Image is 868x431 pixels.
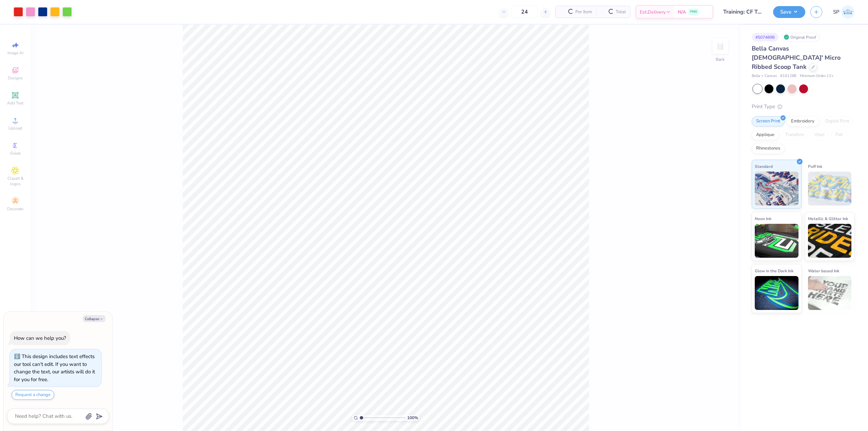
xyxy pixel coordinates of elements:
input: – – [511,6,538,18]
div: Foil [831,130,847,140]
span: Total [616,8,626,16]
span: Glow in the Dark Ink [755,267,793,274]
img: Sean Pondales [841,5,854,19]
span: Bella + Canvas [752,73,777,79]
span: # 1012BE [780,73,796,79]
div: This design includes text effects our tool can't edit. If you want to change the text, our artist... [14,353,95,383]
div: Back [716,56,725,62]
span: Image AI [7,50,23,56]
span: Clipart & logos [3,176,27,187]
div: Applique [752,130,779,140]
img: Metallic & Glitter Ink [808,224,852,258]
div: Original Proof [782,33,820,41]
div: Rhinestones [752,143,785,154]
div: Screen Print [752,116,785,126]
span: Standard [755,163,773,170]
img: Back [713,39,727,53]
button: Request a change [12,390,54,400]
div: Embroidery [787,116,819,126]
span: Neon Ink [755,215,771,222]
div: Digital Print [821,116,854,126]
div: # 507489B [752,33,778,41]
span: Upload [8,125,22,131]
div: Print Type [752,103,854,111]
img: Standard [755,172,798,205]
img: Water based Ink [808,276,852,310]
span: 100 % [407,415,418,421]
span: Water based Ink [808,267,839,274]
img: Neon Ink [755,224,798,258]
span: Greek [10,151,21,156]
a: SP [833,5,854,19]
div: How can we help you? [14,335,66,341]
span: Bella Canvas [DEMOGRAPHIC_DATA]' Micro Ribbed Scoop Tank [752,44,841,71]
span: Designs [8,75,23,81]
span: Metallic & Glitter Ink [808,215,848,222]
img: Puff Ink [808,172,852,205]
button: Collapse [83,315,105,322]
button: Save [773,6,805,18]
input: Untitled Design [718,5,768,19]
span: Est. Delivery [640,8,666,16]
span: SP [833,8,840,16]
span: Puff Ink [808,163,822,170]
img: Glow in the Dark Ink [755,276,798,310]
span: Add Text [7,100,23,106]
div: Transfers [781,130,808,140]
span: Decorate [7,206,23,212]
span: FREE [690,9,697,14]
div: Vinyl [810,130,829,140]
span: N/A [678,8,686,16]
span: Per Item [575,8,592,16]
span: Minimum Order: 12 + [800,73,834,79]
